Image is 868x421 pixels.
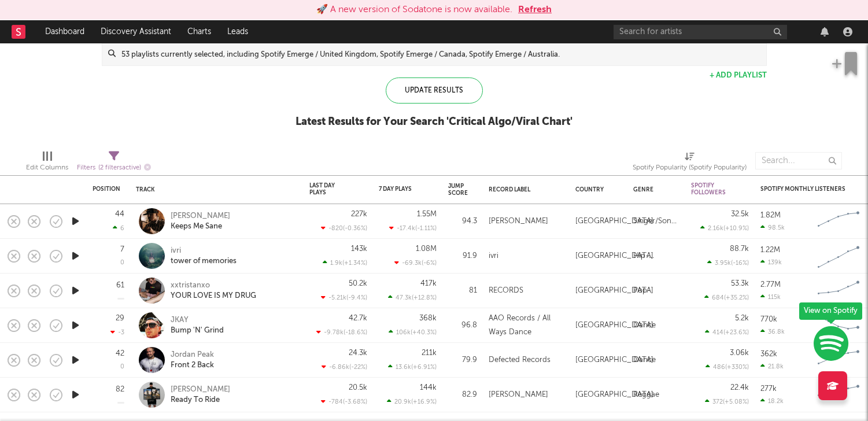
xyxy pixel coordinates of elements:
div: Hip-Hop/Rap [633,249,679,263]
div: [GEOGRAPHIC_DATA] [575,215,653,228]
div: 29 [116,315,124,322]
a: JKAYBump 'N' Grind [171,315,224,336]
div: 18.2k [760,397,784,405]
div: 20.9k ( +16.9 % ) [387,398,437,405]
div: 0 [120,364,124,370]
div: 50.2k [349,280,367,287]
div: 277k [760,385,777,393]
div: 53.3k [731,280,749,287]
svg: Chart title [812,381,865,409]
div: 42.7k [349,315,367,322]
div: YOUR LOVE IS MY DRUG [171,291,256,301]
div: 79.9 [448,353,477,367]
div: xxtristanxo [171,280,256,291]
div: ivri [489,249,498,263]
div: View on Spotify [799,302,862,320]
div: -69.3k ( -6 % ) [394,259,437,267]
div: 362k [760,350,777,358]
div: JKAY [171,315,224,326]
div: Genre [633,186,674,193]
a: xxtristanxoYOUR LOVE IS MY DRUG [171,280,256,301]
div: 44 [115,211,124,218]
div: 🚀 A new version of Sodatone is now available. [316,3,512,17]
div: -9.78k ( -18.6 % ) [316,328,367,336]
div: 88.7k [730,245,749,253]
div: [GEOGRAPHIC_DATA] [575,249,653,263]
div: 32.5k [731,211,749,218]
button: Refresh [518,3,552,17]
div: Update Results [386,77,483,104]
div: Filters [77,161,151,175]
span: ( 2 filters active) [98,165,141,171]
div: 61 [116,282,124,289]
div: -820 ( -0.36 % ) [321,224,367,232]
div: -6.86k ( -22 % ) [322,363,367,371]
svg: Chart title [812,276,865,305]
div: Track [136,186,292,193]
svg: Chart title [812,242,865,271]
div: 684 ( +35.2 % ) [704,294,749,301]
div: 2.77M [760,281,781,289]
a: ivritower of memories [171,246,237,267]
div: Latest Results for Your Search ' Critical Algo/Viral Chart ' [296,115,572,129]
div: Record Label [489,186,558,193]
div: Bump 'N' Grind [171,326,224,336]
input: Search... [755,152,842,169]
div: 211k [422,349,437,357]
div: 770k [760,316,777,323]
div: [PERSON_NAME] [171,211,230,221]
div: 144k [420,384,437,392]
div: -17.4k ( -1.11 % ) [389,224,437,232]
div: 1.22M [760,246,780,254]
div: Pop [633,284,647,298]
a: Charts [179,20,219,43]
div: 42 [116,350,124,357]
input: 53 playlists currently selected, including Spotify Emerge / United Kingdom, Spotify Emerge / Cana... [116,42,766,65]
div: Country [575,186,616,193]
button: + Add Playlist [710,72,767,79]
div: Jump Score [448,183,468,197]
div: 82.9 [448,388,477,402]
div: 7 [120,246,124,253]
div: -3 [110,328,124,336]
div: 81 [448,284,477,298]
div: 143k [351,245,367,253]
div: 96.8 [448,319,477,333]
div: Defected Records [489,353,551,367]
div: Spotify Popularity (Spotify Popularity) [633,146,747,180]
div: 13.6k ( +6.91 % ) [388,363,437,371]
div: 91.9 [448,249,477,263]
a: Leads [219,20,256,43]
div: Front 2 Back [171,360,214,371]
a: Dashboard [37,20,93,43]
div: [PERSON_NAME] [489,215,548,228]
div: tower of memories [171,256,237,267]
div: -784 ( -3.68 % ) [321,398,367,405]
div: 227k [351,211,367,218]
div: 2.16k ( +10.9 % ) [700,224,749,232]
div: 20.5k [349,384,367,392]
a: Jordan PeakFront 2 Back [171,350,214,371]
div: ivri [171,246,237,256]
div: Position [93,186,120,193]
a: [PERSON_NAME]Keeps Me Sane [171,211,230,232]
div: 24.3k [349,349,367,357]
div: 1.9k ( +1.34 % ) [323,259,367,267]
div: 3.95k ( -16 % ) [707,259,749,267]
div: 414 ( +23.6 % ) [705,328,749,336]
div: 7 Day Plays [379,186,419,193]
div: Spotify Popularity (Spotify Popularity) [633,161,747,175]
div: AAO Records / All Ways Dance [489,312,564,339]
div: Jordan Peak [171,350,214,360]
div: Reggae [633,388,659,402]
div: 1.55M [417,211,437,218]
div: 1.08M [416,245,437,253]
svg: Chart title [812,346,865,375]
div: Keeps Me Sane [171,221,230,232]
div: 372 ( +5.08 % ) [705,398,749,405]
div: RECORDS [489,284,523,298]
svg: Chart title [812,207,865,236]
div: 22.4k [730,384,749,392]
div: [PERSON_NAME] [171,385,230,395]
div: 21.8k [760,363,784,370]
